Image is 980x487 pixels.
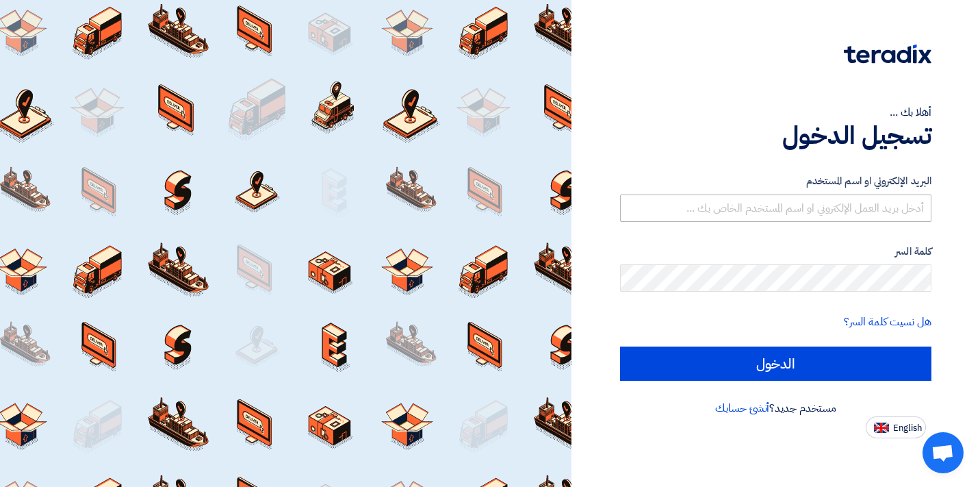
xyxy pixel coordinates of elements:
button: English [866,416,926,438]
div: أهلا بك ... [620,104,931,121]
span: English [893,423,922,433]
h1: تسجيل الدخول [620,121,931,151]
label: كلمة السر [620,244,931,260]
img: Teradix logo [844,45,931,64]
a: هل نسيت كلمة السر؟ [844,314,931,330]
input: أدخل بريد العمل الإلكتروني او اسم المستخدم الخاص بك ... [620,195,931,222]
label: البريد الإلكتروني او اسم المستخدم [620,173,931,189]
input: الدخول [620,347,931,381]
div: Open chat [923,432,964,473]
img: en-US.png [874,423,889,433]
a: أنشئ حسابك [715,400,769,416]
div: مستخدم جديد؟ [620,400,931,416]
